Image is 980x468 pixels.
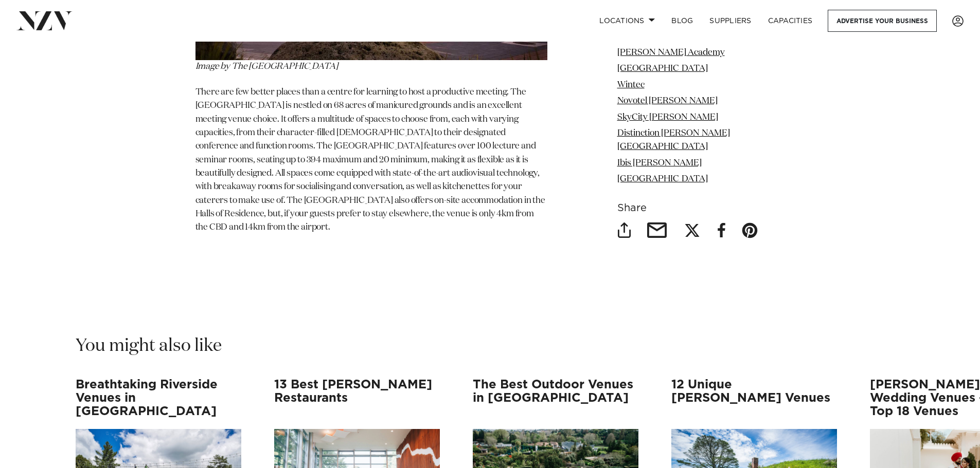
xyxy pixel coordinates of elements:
[16,11,73,30] img: nzv-logo.png
[701,10,759,32] a: SUPPLIERS
[617,48,725,57] a: [PERSON_NAME] Academy
[617,97,718,105] a: Novotel [PERSON_NAME]
[828,10,937,32] a: Advertise your business
[617,81,645,89] a: Wintec
[591,10,663,32] a: Locations
[617,159,702,167] a: Ibis [PERSON_NAME]
[617,113,718,122] a: SkyCity [PERSON_NAME]
[760,10,821,32] a: Capacities
[617,203,785,214] h6: Share
[473,378,638,419] h3: The Best Outdoor Venues in [GEOGRAPHIC_DATA]
[76,378,241,419] h3: Breathtaking Riverside Venues in [GEOGRAPHIC_DATA]
[76,334,222,358] h2: You might also like
[195,62,338,71] span: Image by The [GEOGRAPHIC_DATA]
[617,175,708,183] a: [GEOGRAPHIC_DATA]
[617,129,730,151] a: Distinction [PERSON_NAME][GEOGRAPHIC_DATA]
[663,10,701,32] a: BLOG
[617,64,708,73] a: [GEOGRAPHIC_DATA]
[671,378,837,419] h3: 12 Unique [PERSON_NAME] Venues
[274,378,440,419] h3: 13 Best [PERSON_NAME] Restaurants
[195,88,545,232] span: There are few better places than a centre for learning to host a productive meeting. The [GEOGRAP...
